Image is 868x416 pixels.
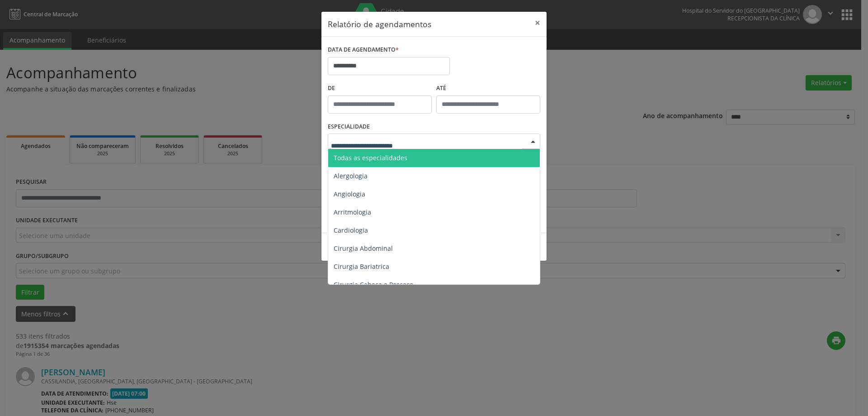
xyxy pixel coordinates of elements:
[328,120,370,134] label: ESPECIALIDADE
[334,244,393,253] span: Cirurgia Abdominal
[334,153,407,162] span: Todas as especialidades
[334,190,365,198] span: Angiologia
[328,18,431,30] h5: Relatório de agendamentos
[334,280,413,289] span: Cirurgia Cabeça e Pescoço
[436,81,540,96] label: ATÉ
[334,226,368,234] span: Cardiologia
[334,172,368,180] span: Alergologia
[334,208,371,216] span: Arritmologia
[328,81,432,96] label: De
[334,262,389,271] span: Cirurgia Bariatrica
[328,43,399,57] label: DATA DE AGENDAMENTO
[528,12,547,34] button: Close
